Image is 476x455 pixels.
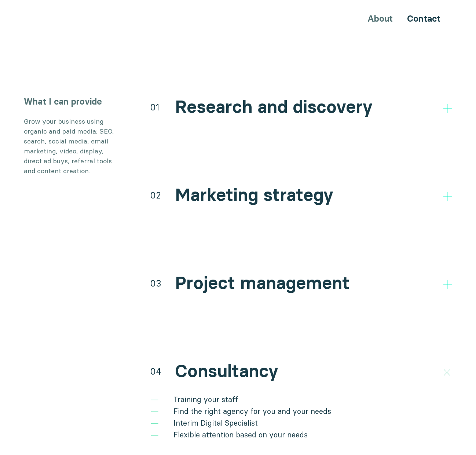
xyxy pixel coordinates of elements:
li: Flexible attention based on your needs [150,429,452,441]
h2: Consultancy [175,361,278,382]
div: 02 [150,189,161,202]
li: Interim Digital Specialist [150,417,452,429]
h2: Research and discovery [175,97,373,118]
div: 04 [150,365,161,378]
a: Contact [407,13,440,24]
div: 03 [150,277,161,290]
li: Find the right agency for you and your needs [150,405,452,417]
p: Grow your business using organic and paid media: SEO, search, social media, email marketing, vide... [24,116,119,176]
li: Training your staff [150,394,452,405]
h2: Marketing strategy [175,185,333,206]
div: 01 [150,101,160,114]
h3: What I can provide [24,95,119,108]
h2: Project management [175,273,349,294]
